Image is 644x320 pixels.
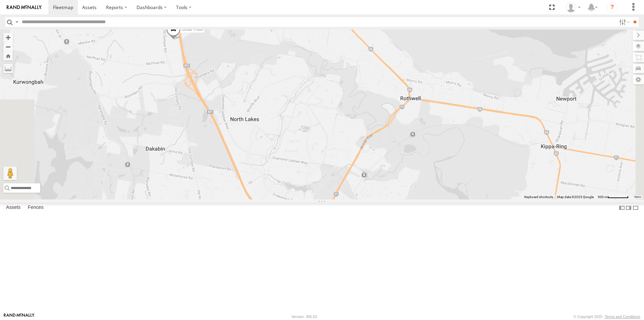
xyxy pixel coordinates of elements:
[14,17,19,27] label: Search Query
[616,17,631,27] label: Search Filter Options
[3,42,13,51] button: Zoom out
[619,203,625,213] label: Dock Summary Table to the Left
[3,33,13,42] button: Zoom in
[4,313,35,320] a: Visit our Website
[291,315,317,319] div: Version: 305.03
[632,203,639,213] label: Hide Summary Table
[557,195,594,199] span: Map data ©2025 Google
[574,315,640,319] div: © Copyright 2025 -
[633,75,644,84] label: Map Settings
[563,2,583,12] div: Laura Van Bruggen
[3,51,13,60] button: Zoom Home
[605,315,640,319] a: Terms and Conditions
[634,195,641,198] a: Terms
[625,203,632,213] label: Dock Summary Table to the Right
[524,195,553,199] button: Keyboard shortcuts
[7,5,42,10] img: rand-logo.svg
[596,195,631,199] button: Map scale: 500 m per 59 pixels
[3,203,24,213] label: Assets
[3,167,17,180] button: Drag Pegman onto the map to open Street View
[24,203,47,213] label: Fences
[607,2,618,13] i: ?
[3,64,13,73] label: Measure
[598,195,607,199] span: 500 m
